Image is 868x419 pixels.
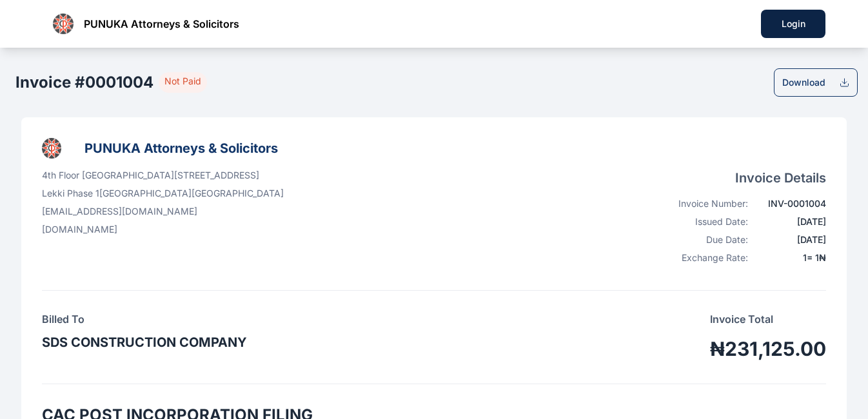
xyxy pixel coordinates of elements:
[710,311,826,327] p: Invoice Total
[84,138,278,159] h3: PUNUKA Attorneys & Solicitors
[10,68,207,97] button: Invoice #0001004 Not Paid
[159,72,207,93] span: Not Paid
[665,233,748,246] div: Due Date:
[42,223,284,236] p: [DOMAIN_NAME]
[761,10,825,38] button: Login
[42,205,284,218] p: [EMAIL_ADDRESS][DOMAIN_NAME]
[665,215,748,228] div: Issued Date:
[53,14,74,34] img: businessLogo
[42,187,284,200] p: Lekki Phase 1 [GEOGRAPHIC_DATA] [GEOGRAPHIC_DATA]
[782,17,805,30] div: Login
[42,311,247,327] h4: Billed To
[756,251,826,264] div: 1 = 1 ₦
[710,337,826,360] h1: ₦231,125.00
[756,233,826,246] div: [DATE]
[84,16,239,32] span: PUNUKA Attorneys & Solicitors
[665,197,748,210] div: Invoice Number:
[42,138,61,159] img: businessLogo
[42,169,284,182] p: 4th Floor [GEOGRAPHIC_DATA][STREET_ADDRESS]
[756,215,826,228] div: [DATE]
[665,169,826,187] h4: Invoice Details
[42,332,247,353] h3: SDS CONSTRUCTION COMPANY
[665,251,748,264] div: Exchange Rate:
[756,197,826,210] div: INV-0001004
[15,72,153,93] h2: Invoice # 0001004
[782,76,825,89] div: Download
